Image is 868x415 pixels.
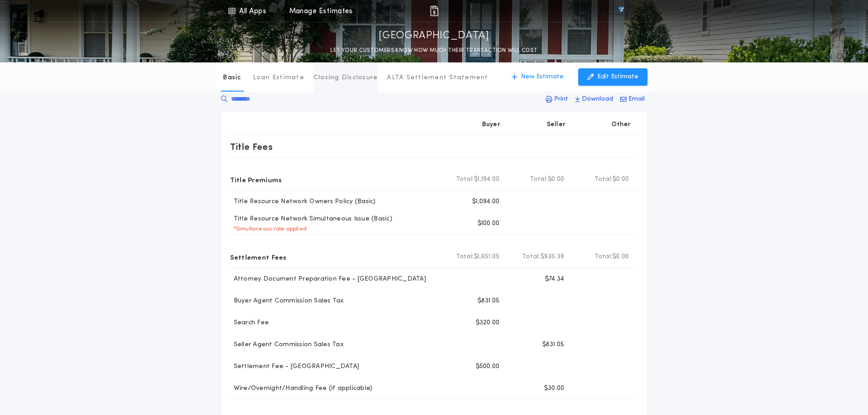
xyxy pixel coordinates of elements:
[547,120,566,129] p: Seller
[230,297,344,306] p: Buyer Agent Commission Sales Tax
[597,72,638,82] p: Edit Estimate
[230,362,360,371] p: Settlement Fee - [GEOGRAPHIC_DATA]
[578,68,647,86] button: Edit Estimate
[330,46,537,55] p: LET YOUR CUSTOMERS KNOW HOW MUCH THEIR TRANSACTION WILL COST
[595,175,613,184] b: Total:
[503,68,573,86] button: New Estimate
[474,175,499,184] span: $1,194.00
[230,225,307,233] p: * Simultaneous rate applied
[230,139,273,154] p: Title Fees
[476,318,500,328] p: $320.00
[595,252,613,261] b: Total:
[313,73,378,82] p: Closing Disclosure
[230,384,373,393] p: Wire/Overnight/Handling Fee (if applicable)
[230,340,344,349] p: Seller Agent Commission Sales Tax
[521,72,564,82] p: New Estimate
[612,252,629,261] span: $0.00
[545,275,565,284] p: $74.34
[223,73,241,82] p: Basic
[478,297,500,306] p: $831.05
[474,252,499,261] span: $1,651.05
[542,340,565,349] p: $831.05
[429,5,440,16] img: img
[230,172,282,187] p: Title Premiums
[230,275,426,284] p: Attorney Document Preparation Fee - [GEOGRAPHIC_DATA]
[476,362,500,371] p: $500.00
[522,252,540,261] b: Total:
[540,252,565,261] span: $935.39
[554,95,568,104] p: Print
[544,384,565,393] p: $30.00
[230,197,376,206] p: Title Resource Network Owners Policy (Basic)
[379,29,489,43] p: [GEOGRAPHIC_DATA]
[482,120,500,129] p: Buyer
[543,91,571,108] button: Print
[548,175,564,184] span: $0.00
[456,175,474,184] b: Total:
[612,175,629,184] span: $0.00
[582,95,613,104] p: Download
[602,6,640,15] img: vs-icon
[230,215,392,224] p: Title Resource Network Simultaneous Issue (Basic)
[530,175,548,184] b: Total:
[230,250,287,264] p: Settlement Fees
[478,219,500,228] p: $100.00
[387,73,488,82] p: ALTA Settlement Statement
[611,120,631,129] p: Other
[617,91,647,108] button: Email
[572,91,616,108] button: Download
[230,318,269,328] p: Search Fee
[472,197,499,206] p: $1,094.00
[628,95,645,104] p: Email
[253,73,304,82] p: Loan Estimate
[456,252,474,261] b: Total:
